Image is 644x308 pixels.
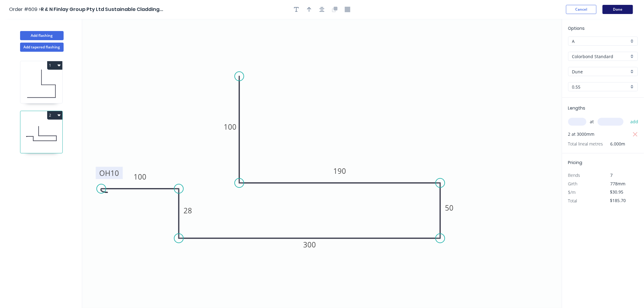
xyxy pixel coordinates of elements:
[568,105,586,111] span: Lengths
[20,43,64,52] button: Add tapered flashing
[47,111,62,120] button: 2
[611,172,613,178] span: 7
[445,203,454,213] tspan: 50
[303,240,316,250] tspan: 300
[572,84,629,90] input: Thickness
[47,61,62,70] button: 1
[590,117,594,126] span: at
[603,140,625,148] span: 6.000m
[41,6,163,13] span: R & N Finlay Group Pty Ltd Sustainable Cladding...
[627,117,642,127] button: add
[100,168,111,178] tspan: OH
[20,31,64,40] button: Add flashing
[568,140,603,148] span: Total lineal metres
[568,181,578,187] span: Girth
[134,172,146,182] tspan: 100
[572,38,629,44] input: Price level
[568,130,595,138] span: 2 at 3000mm
[568,25,585,31] span: Options
[611,181,626,187] span: 778mm
[9,6,41,13] span: Order #609 >
[566,5,597,14] button: Cancel
[82,19,562,308] svg: 0
[224,122,236,132] tspan: 100
[572,53,629,60] input: Material
[333,166,346,176] tspan: 190
[568,159,583,166] span: Pricing
[111,168,119,178] tspan: 10
[568,172,580,178] span: Bends
[184,206,192,216] tspan: 28
[603,5,633,14] button: Done
[568,189,576,195] span: $/m
[568,198,577,204] span: Total
[572,68,629,75] input: Colour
